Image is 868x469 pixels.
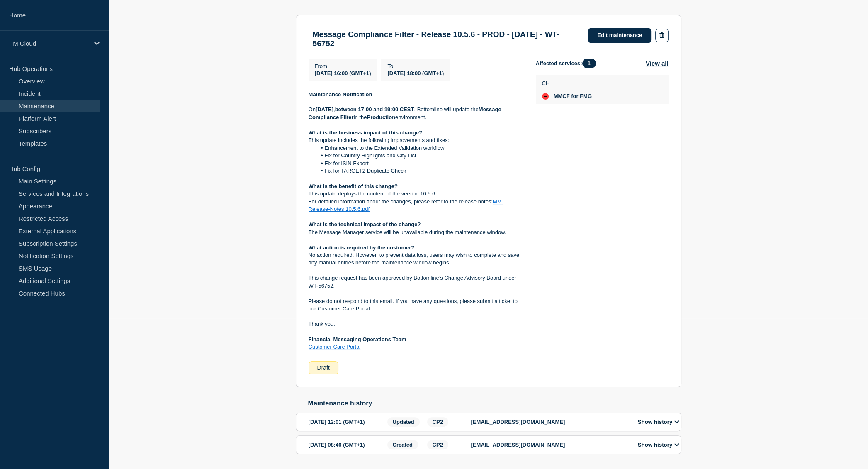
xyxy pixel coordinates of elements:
[309,106,503,120] strong: Message Compliance Filter
[309,440,385,449] div: [DATE] 08:46 (GMT+1)
[309,244,415,251] strong: What action is required by the customer?
[9,40,89,47] p: FM Cloud
[309,417,385,427] div: [DATE] 12:01 (GMT+1)
[309,229,523,236] p: The Message Manager service will be unavailable during the maintenance window.
[536,59,600,68] span: Affected services:
[316,106,333,112] strong: [DATE]
[316,152,523,159] li: Fix for Country Highlights and City List
[309,183,398,189] strong: What is the benefit of this change?
[309,137,523,144] p: This update includes the following improvements and fixes:
[309,190,523,198] p: This update deploys the content of the version 10.5.6.
[309,274,523,290] p: This change request has been approved by Bottomline’s Change Advisory Board under WT-56752.
[309,344,361,350] a: Customer Care Portal
[309,361,338,374] div: Draft
[542,93,549,100] div: down
[427,417,448,427] span: CP2
[316,144,523,152] li: Enhancement to the Extended Validation workflow
[471,419,629,425] p: [EMAIL_ADDRESS][DOMAIN_NAME]
[588,28,651,43] a: Edit maintenance
[542,80,592,86] p: CH
[471,442,629,448] p: [EMAIL_ADDRESS][DOMAIN_NAME]
[387,70,444,76] span: [DATE] 18:00 (GMT+1)
[309,91,372,98] strong: Maintenance Notification
[646,59,669,68] button: View all
[367,114,395,120] strong: Production
[635,441,682,448] button: Show history
[315,70,371,76] span: [DATE] 16:00 (GMT+1)
[335,106,414,112] strong: between 17:00 and 19:00 CEST
[635,418,682,425] button: Show history
[315,63,371,69] p: From :
[309,221,421,227] strong: What is the technical impact of the change?
[313,30,580,48] h3: Message Compliance Filter - Release 10.5.6 - PROD - [DATE] - WT-56752
[309,129,423,136] strong: What is the business impact of this change?
[309,198,523,213] p: For detailed information about the changes, please refer to the release notes:
[309,106,523,121] p: On , , Bottomline will update the in the environment.
[427,440,448,449] span: CP2
[309,252,523,267] p: No action required. However, to prevent data loss, users may wish to complete and save any manual...
[316,160,523,167] li: Fix for ISIN Export
[387,63,444,69] p: To :
[309,336,406,342] strong: Financial Messaging Operations Team
[308,400,681,407] h2: Maintenance history
[309,320,523,328] p: Thank you.
[387,417,420,427] span: Updated
[316,167,523,175] li: Fix for TARGET2 Duplicate Check
[387,440,418,449] span: Created
[582,59,596,68] span: 1
[554,93,592,100] span: MMCF for FMG
[309,298,523,313] p: Please do not respond to this email. If you have any questions, please submit a ticket to our Cus...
